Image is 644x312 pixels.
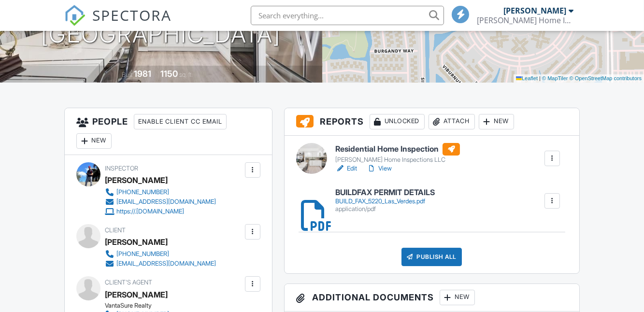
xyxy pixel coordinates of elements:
div: New [440,290,475,305]
a: [PERSON_NAME] [105,287,168,302]
h3: Reports [285,108,579,136]
span: SPECTORA [92,5,172,25]
div: Latimore Home Inspections LLC [477,15,573,25]
div: [PHONE_NUMBER] [116,250,169,258]
img: The Best Home Inspection Software - Spectora [64,5,86,26]
h3: Additional Documents [285,284,579,312]
div: https://.[DOMAIN_NAME] [116,208,184,215]
a: SPECTORA [64,13,172,33]
div: [EMAIL_ADDRESS][DOMAIN_NAME] [116,198,216,206]
div: Attach [429,114,475,129]
div: [PHONE_NUMBER] [116,188,169,196]
div: New [479,114,514,129]
a: https://.[DOMAIN_NAME] [105,207,216,216]
span: Inspector [105,165,138,172]
div: BUILD_FAX_5220_Las_Verdes.pdf [335,198,435,205]
div: New [76,133,112,149]
div: [PERSON_NAME] [105,173,168,187]
a: Leaflet [516,75,538,81]
span: | [539,75,541,81]
div: Enable Client CC Email [134,114,227,129]
div: 1150 [160,69,178,79]
a: Residential Home Inspection [PERSON_NAME] Home Inspections LLC [335,143,460,164]
h6: Residential Home Inspection [335,143,460,156]
a: © MapTiler [542,75,568,81]
div: [PERSON_NAME] [503,6,566,15]
div: Publish All [401,248,462,266]
span: sq. ft. [179,71,193,78]
span: Client's Agent [105,279,152,286]
a: [PHONE_NUMBER] [105,249,216,259]
div: application/pdf [335,205,435,213]
div: [EMAIL_ADDRESS][DOMAIN_NAME] [116,260,216,268]
a: [EMAIL_ADDRESS][DOMAIN_NAME] [105,197,216,207]
input: Search everything... [251,6,444,25]
div: 1981 [134,69,151,79]
div: [PERSON_NAME] Home Inspections LLC [335,156,460,164]
a: BUILDFAX PERMIT DETAILS BUILD_FAX_5220_Las_Verdes.pdf application/pdf [335,188,435,213]
a: © OpenStreetMap contributors [570,75,642,81]
span: Built [122,71,132,78]
span: Client [105,227,126,234]
h6: BUILDFAX PERMIT DETAILS [335,188,435,197]
a: [PHONE_NUMBER] [105,187,216,197]
div: VantaSure Realty [105,302,224,310]
div: Unlocked [370,114,425,129]
a: Edit [335,164,357,173]
div: [PERSON_NAME] [105,235,168,249]
a: [EMAIL_ADDRESS][DOMAIN_NAME] [105,259,216,269]
a: View [367,164,392,173]
h3: People [65,108,272,155]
